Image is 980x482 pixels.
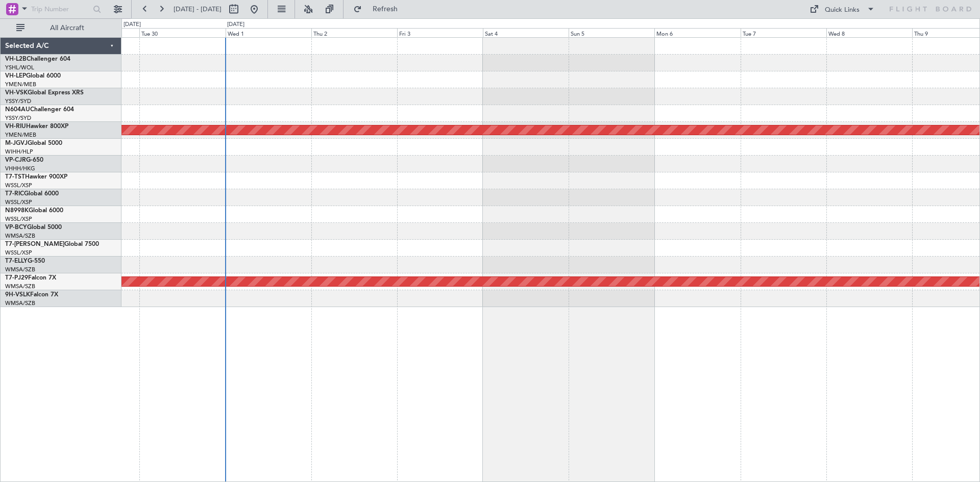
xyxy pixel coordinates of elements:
div: Sat 4 [483,28,569,37]
a: WSSL/XSP [5,249,32,257]
div: Wed 1 [226,28,311,37]
a: WMSA/SZB [5,283,35,290]
a: WSSL/XSP [5,198,32,206]
a: WSSL/XSP [5,182,32,189]
a: YSHL/WOL [5,64,34,71]
div: Tue 7 [741,28,826,37]
span: VP-BCY [5,224,27,231]
a: T7-ELLYG-550 [5,258,45,264]
span: [DATE] - [DATE] [174,5,222,14]
a: N604AUChallenger 604 [5,107,74,113]
span: N8998K [5,208,29,214]
span: T7-RIC [5,191,24,197]
button: Refresh [349,1,410,17]
a: VP-CJRG-650 [5,157,43,163]
a: VH-VSKGlobal Express XRS [5,90,84,96]
a: N8998KGlobal 6000 [5,208,63,214]
a: YSSY/SYD [5,97,31,105]
span: T7-[PERSON_NAME] [5,241,64,247]
a: T7-[PERSON_NAME]Global 7500 [5,241,99,247]
a: WIHH/HLP [5,148,33,156]
div: Quick Links [825,5,860,15]
span: VH-VSK [5,90,28,96]
a: T7-TSTHawker 900XP [5,174,67,180]
span: VH-RIU [5,123,26,130]
div: Wed 8 [826,28,912,37]
a: T7-PJ29Falcon 7X [5,275,56,281]
a: VHHH/HKG [5,165,35,172]
span: VP-CJR [5,157,26,163]
button: All Aircraft [11,20,111,36]
span: 9H-VSLK [5,292,30,298]
div: Fri 3 [397,28,483,37]
a: WMSA/SZB [5,299,35,307]
div: Sun 5 [569,28,654,37]
a: VH-LEPGlobal 6000 [5,73,61,79]
span: N604AU [5,107,30,113]
a: WMSA/SZB [5,232,35,240]
a: YMEN/MEB [5,131,36,139]
span: T7-PJ29 [5,275,28,281]
a: WSSL/XSP [5,215,32,223]
div: [DATE] [124,20,141,29]
div: [DATE] [227,20,244,29]
a: YSSY/SYD [5,114,31,122]
a: VH-RIUHawker 800XP [5,123,68,130]
span: VH-LEP [5,73,26,79]
a: WMSA/SZB [5,266,35,273]
a: VH-L2BChallenger 604 [5,56,70,62]
div: Tue 30 [139,28,225,37]
span: T7-TST [5,174,25,180]
div: Mon 6 [654,28,740,37]
span: Refresh [364,6,407,13]
input: Trip Number [31,2,90,17]
a: YMEN/MEB [5,81,36,88]
a: M-JGVJGlobal 5000 [5,140,62,146]
span: VH-L2B [5,56,27,62]
a: VP-BCYGlobal 5000 [5,224,62,231]
a: T7-RICGlobal 6000 [5,191,59,197]
a: 9H-VSLKFalcon 7X [5,292,58,298]
button: Quick Links [804,1,880,17]
div: Thu 2 [311,28,397,37]
span: M-JGVJ [5,140,28,146]
span: All Aircraft [27,24,108,32]
span: T7-ELLY [5,258,28,264]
